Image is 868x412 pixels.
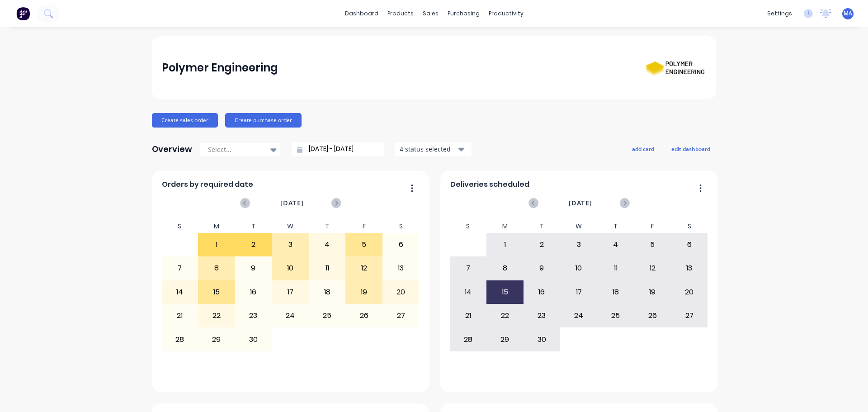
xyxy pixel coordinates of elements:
[340,7,383,20] a: dashboard
[561,281,597,303] div: 17
[487,328,523,350] div: 29
[561,304,597,327] div: 24
[198,220,235,233] div: M
[272,220,309,233] div: W
[162,304,198,327] div: 21
[383,257,419,279] div: 13
[225,113,302,128] button: Create purchase order
[671,233,708,256] div: 6
[450,328,486,350] div: 28
[309,281,345,303] div: 18
[598,233,634,256] div: 4
[236,257,272,279] div: 9
[634,281,670,303] div: 19
[198,257,235,279] div: 8
[671,220,708,233] div: S
[345,220,382,233] div: F
[665,143,716,155] button: edit dashboard
[16,7,30,20] img: Factory
[161,220,198,233] div: S
[671,281,708,303] div: 20
[198,233,235,256] div: 1
[309,304,345,327] div: 25
[450,220,487,233] div: S
[383,281,419,303] div: 20
[152,113,218,128] button: Create sales order
[597,220,634,233] div: T
[643,50,706,85] img: Polymer Engineering
[487,281,523,303] div: 15
[634,257,670,279] div: 12
[400,144,457,154] div: 4 status selected
[487,257,523,279] div: 8
[450,304,486,327] div: 21
[162,257,198,279] div: 7
[346,281,382,303] div: 19
[524,328,560,350] div: 30
[383,233,419,256] div: 6
[198,281,235,303] div: 15
[272,233,308,256] div: 3
[162,328,198,350] div: 28
[763,7,797,20] div: settings
[309,257,345,279] div: 11
[382,220,420,233] div: S
[524,257,560,279] div: 9
[524,281,560,303] div: 16
[236,328,272,350] div: 30
[598,281,634,303] div: 18
[487,233,523,256] div: 1
[484,7,528,20] div: productivity
[383,304,419,327] div: 27
[671,304,708,327] div: 27
[162,179,253,190] span: Orders by required date
[561,257,597,279] div: 10
[272,281,308,303] div: 17
[569,198,592,208] span: [DATE]
[236,233,272,256] div: 2
[634,304,670,327] div: 26
[395,142,472,156] button: 4 status selected
[560,220,597,233] div: W
[671,257,708,279] div: 13
[309,220,346,233] div: T
[346,257,382,279] div: 12
[598,304,634,327] div: 25
[162,281,198,303] div: 14
[626,143,660,155] button: add card
[198,328,235,350] div: 29
[561,233,597,256] div: 3
[450,179,529,190] span: Deliveries scheduled
[236,281,272,303] div: 16
[486,220,524,233] div: M
[346,304,382,327] div: 26
[450,257,486,279] div: 7
[487,304,523,327] div: 22
[309,233,345,256] div: 4
[236,304,272,327] div: 23
[524,304,560,327] div: 23
[844,9,852,18] span: MA
[152,140,192,158] div: Overview
[450,281,486,303] div: 14
[280,198,304,208] span: [DATE]
[598,257,634,279] div: 11
[235,220,272,233] div: T
[418,7,443,20] div: sales
[383,7,418,20] div: products
[346,233,382,256] div: 5
[198,304,235,327] div: 22
[272,304,308,327] div: 24
[162,59,278,77] div: Polymer Engineering
[524,220,561,233] div: T
[634,220,671,233] div: F
[524,233,560,256] div: 2
[634,233,670,256] div: 5
[272,257,308,279] div: 10
[443,7,484,20] div: purchasing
